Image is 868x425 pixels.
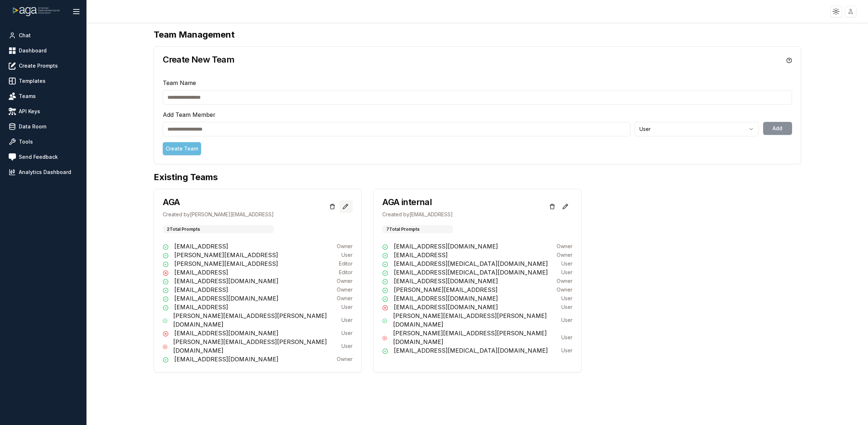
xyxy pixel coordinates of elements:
[382,225,453,233] div: 7 Total Prompts
[173,337,341,355] p: [PERSON_NAME][EMAIL_ADDRESS][PERSON_NAME][DOMAIN_NAME]
[163,79,196,86] label: Team Name
[341,316,353,324] p: User
[394,259,548,268] p: [EMAIL_ADDRESS][MEDICAL_DATA][DOMAIN_NAME]
[6,29,81,42] a: Chat
[174,294,278,303] p: [EMAIL_ADDRESS][DOMAIN_NAME]
[6,75,81,88] a: Templates
[163,142,201,155] button: Create Team
[19,47,47,54] span: Dashboard
[557,243,573,250] p: Owner
[561,303,573,311] p: User
[394,346,548,355] p: [EMAIL_ADDRESS][MEDICAL_DATA][DOMAIN_NAME]
[561,347,573,354] p: User
[9,153,16,161] img: feedback
[174,355,278,364] p: [EMAIL_ADDRESS][DOMAIN_NAME]
[19,77,46,85] span: Templates
[341,303,353,311] p: User
[163,55,234,64] h3: Create New Team
[394,242,498,251] p: [EMAIL_ADDRESS][DOMAIN_NAME]
[163,211,274,218] p: Created by [PERSON_NAME][EMAIL_ADDRESS]
[382,211,453,218] p: Created by [EMAIL_ADDRESS]
[6,135,81,148] a: Tools
[174,268,228,277] p: [EMAIL_ADDRESS]
[174,285,228,294] p: [EMAIL_ADDRESS]
[337,286,353,293] p: Owner
[19,123,46,130] span: Data Room
[561,260,573,267] p: User
[561,295,573,302] p: User
[19,93,36,100] span: Teams
[19,108,40,115] span: API Keys
[6,59,81,72] a: Create Prompts
[337,277,353,285] p: Owner
[337,243,353,250] p: Owner
[394,268,548,277] p: [EMAIL_ADDRESS][MEDICAL_DATA][DOMAIN_NAME]
[6,166,81,179] a: Analytics Dashboard
[174,329,278,337] p: [EMAIL_ADDRESS][DOMAIN_NAME]
[163,111,216,118] label: Add Team Member
[394,303,498,311] p: [EMAIL_ADDRESS][DOMAIN_NAME]
[19,138,33,145] span: Tools
[561,269,573,276] p: User
[174,303,228,311] p: [EMAIL_ADDRESS]
[561,334,573,341] p: User
[557,277,573,285] p: Owner
[163,198,274,207] h3: AGA
[337,295,353,302] p: Owner
[394,285,498,294] p: [PERSON_NAME][EMAIL_ADDRESS]
[163,225,274,233] div: 2 Total Prompts
[173,311,341,329] p: [PERSON_NAME][EMAIL_ADDRESS][PERSON_NAME][DOMAIN_NAME]
[337,356,353,363] p: Owner
[19,169,71,176] span: Analytics Dashboard
[561,316,573,324] p: User
[341,330,353,337] p: User
[174,242,228,251] p: [EMAIL_ADDRESS]
[557,286,573,293] p: Owner
[19,62,58,69] span: Create Prompts
[154,29,235,41] h1: Team Management
[154,171,218,183] h1: Existing Teams
[557,251,573,259] p: Owner
[394,251,448,259] p: [EMAIL_ADDRESS]
[393,329,561,346] p: [PERSON_NAME][EMAIL_ADDRESS][PERSON_NAME][DOMAIN_NAME]
[341,343,353,350] p: User
[394,277,498,285] p: [EMAIL_ADDRESS][DOMAIN_NAME]
[394,294,498,303] p: [EMAIL_ADDRESS][DOMAIN_NAME]
[19,153,58,161] span: Send Feedback
[339,269,353,276] p: Editor
[19,32,31,39] span: Chat
[6,44,81,57] a: Dashboard
[6,150,81,163] a: Send Feedback
[174,251,278,259] p: [PERSON_NAME][EMAIL_ADDRESS]
[341,251,353,259] p: User
[6,120,81,133] a: Data Room
[174,277,278,285] p: [EMAIL_ADDRESS][DOMAIN_NAME]
[846,6,856,17] img: placeholder-user.jpg
[382,198,453,207] h3: AGA internal
[174,259,278,268] p: [PERSON_NAME][EMAIL_ADDRESS]
[339,260,353,267] p: Editor
[393,311,561,329] p: [PERSON_NAME][EMAIL_ADDRESS][PERSON_NAME][DOMAIN_NAME]
[6,105,81,118] a: API Keys
[6,90,81,103] a: Teams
